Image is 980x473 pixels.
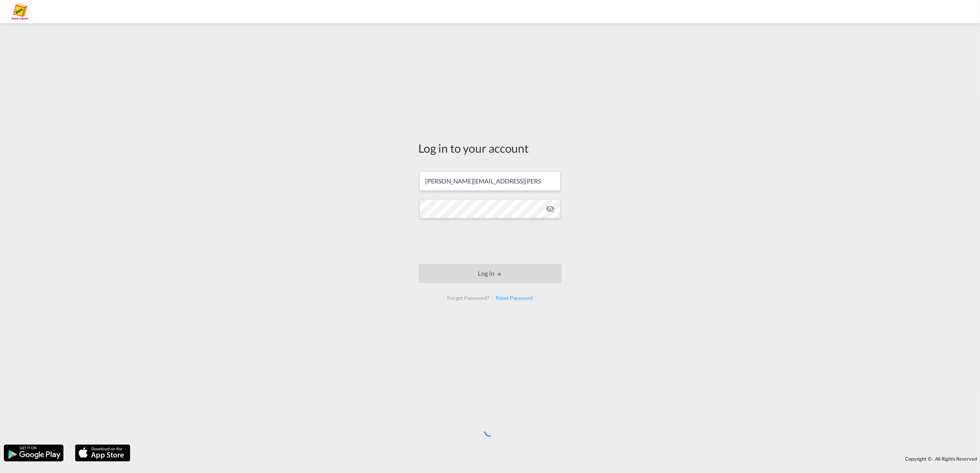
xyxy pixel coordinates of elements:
[492,291,536,305] div: Reset Password
[546,204,555,213] md-icon: icon-eye-off
[12,3,29,20] img: a2a4a140666c11eeab5485e577415959.png
[74,444,131,462] img: apple.png
[419,172,561,191] input: Enter email/phone number
[444,291,492,305] div: Forgot Password?
[3,444,64,462] img: google.png
[419,140,562,156] div: Log in to your account
[419,264,562,283] button: LOGIN
[432,226,549,256] iframe: reCAPTCHA
[134,452,980,465] div: Copyright © . All Rights Reserved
